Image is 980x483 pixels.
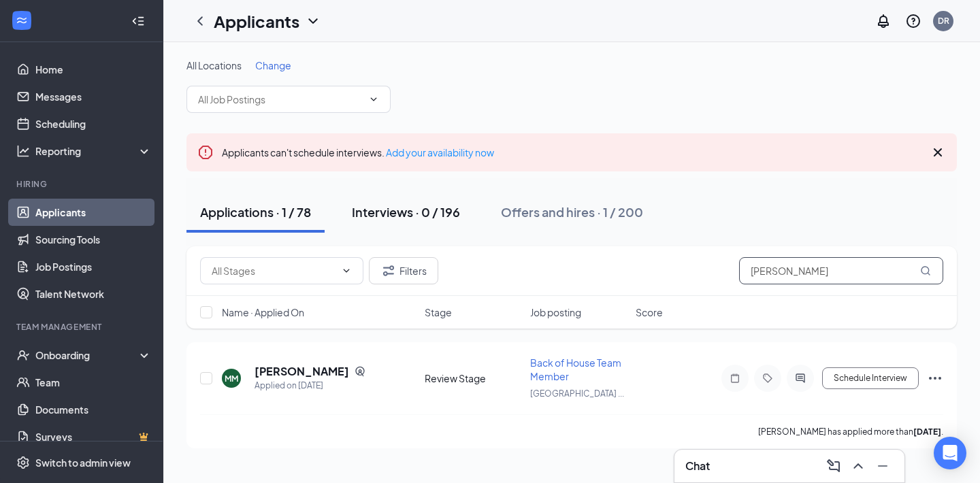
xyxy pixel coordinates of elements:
svg: ChevronDown [368,94,379,105]
span: [GEOGRAPHIC_DATA] ... [530,388,624,399]
svg: Settings [16,456,30,469]
div: Applications · 1 / 78 [200,203,311,220]
div: Interviews · 0 / 196 [352,203,460,220]
button: Minimize [872,455,894,477]
a: Messages [35,83,152,110]
a: Add your availability now [386,146,494,159]
svg: Minimize [875,458,891,474]
div: Onboarding [35,348,140,362]
svg: Note [727,373,743,384]
svg: SourcingTools [355,366,365,377]
svg: Notifications [875,13,892,29]
span: Stage [425,305,452,319]
a: Documents [35,396,152,423]
a: Job Postings [35,253,152,280]
a: Scheduling [35,110,152,137]
svg: ComposeMessage [826,458,842,474]
div: Offers and hires · 1 / 200 [501,203,643,220]
a: Team [35,369,152,396]
a: Applicants [35,199,152,226]
div: Review Stage [425,371,522,385]
svg: ChevronDown [305,13,321,29]
button: ChevronUp [847,455,869,477]
svg: MagnifyingGlass [920,265,931,276]
div: DR [938,15,949,27]
svg: Cross [930,144,946,161]
div: Applied on [DATE] [255,379,365,393]
svg: Ellipses [927,370,943,386]
svg: QuestionInfo [905,13,921,29]
span: Job posting [530,305,581,319]
span: Applicants can't schedule interviews. [222,146,494,159]
p: [PERSON_NAME] has applied more than . [758,426,943,437]
h1: Applicants [214,10,299,33]
svg: ChevronDown [341,265,352,276]
button: ComposeMessage [823,455,845,477]
svg: Tag [759,373,776,384]
input: All Stages [212,263,336,278]
b: [DATE] [913,427,941,437]
h5: [PERSON_NAME] [255,364,349,379]
a: Talent Network [35,280,152,307]
svg: ChevronUp [850,458,866,474]
svg: ActiveChat [792,373,808,384]
input: All Job Postings [198,92,363,107]
button: Schedule Interview [822,367,919,389]
span: Back of House Team Member [530,356,621,382]
div: Hiring [16,178,149,190]
span: Change [255,59,291,71]
h3: Chat [685,459,710,473]
div: MM [225,373,238,384]
svg: Filter [380,263,397,279]
svg: Analysis [16,144,30,158]
a: SurveysCrown [35,423,152,450]
div: Reporting [35,144,152,158]
svg: Error [197,144,214,161]
svg: WorkstreamLogo [15,14,29,27]
input: Search in applications [739,257,943,284]
div: Switch to admin view [35,456,131,469]
span: Score [636,305,663,319]
a: Sourcing Tools [35,226,152,253]
span: Name · Applied On [222,305,304,319]
svg: UserCheck [16,348,30,362]
svg: Collapse [131,14,145,28]
a: Home [35,56,152,83]
span: All Locations [186,59,242,71]
div: Open Intercom Messenger [934,437,966,469]
div: Team Management [16,321,149,333]
button: Filter Filters [369,257,438,284]
svg: ChevronLeft [192,13,208,29]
